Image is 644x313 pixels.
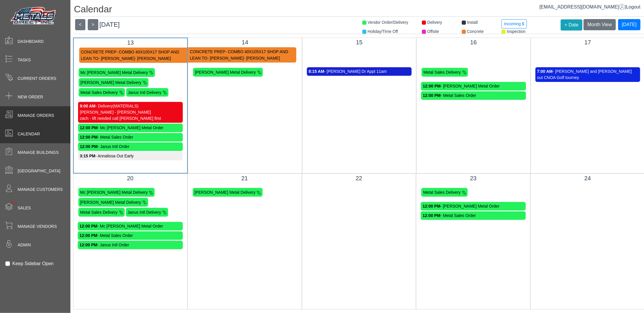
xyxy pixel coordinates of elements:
span: Janus Intl Delivery [128,210,161,215]
div: 15 [307,38,412,47]
span: Logout [626,4,640,9]
strong: 12:00 PM [422,204,440,208]
strong: 12:00 PM [80,224,97,228]
div: - [PERSON_NAME] and [PERSON_NAME] out CNOA Golf tourney [537,68,638,81]
button: + Date [561,19,582,31]
span: • [6,193,21,213]
span: Janus Intl Delivery [128,90,161,95]
span: [PERSON_NAME] Metal Delivery [80,200,141,205]
strong: 3:15 PM [80,154,95,158]
span: Manage Buildings [18,149,59,156]
div: 22 [307,174,412,183]
div: - Mc [PERSON_NAME] Metal Order [80,125,181,131]
div: - [PERSON_NAME] Metal Order [422,203,524,209]
div: | [540,4,640,11]
button: [DATE] [618,19,640,30]
strong: 8:15 AM [309,69,324,74]
span: New Order [18,94,43,100]
strong: 12:00 PM [80,135,98,139]
span: Metal Sales Delivery [423,70,461,75]
div: - Janus Intl Order [80,242,181,248]
span: Install [467,20,478,25]
div: 23 [421,174,526,183]
span: CONCRETE PREP [81,50,116,54]
span: Metal Sales Delivery [80,210,118,215]
div: 20 [78,174,183,183]
span: Mc [PERSON_NAME] Metal Delivery [80,190,148,195]
span: Dashboard [18,38,44,45]
strong: 9:00 AM [80,104,95,108]
div: - [PERSON_NAME] Dr Appt 11am [309,68,410,75]
strong: 7:00 AM [537,69,553,74]
span: Manage Customers [18,186,63,193]
span: - [PERSON_NAME] [244,56,280,60]
div: - Metal Sales Order [423,92,524,99]
div: - [PERSON_NAME] Metal Order [423,83,524,89]
span: - [PERSON_NAME] [207,56,244,60]
span: [DATE] [99,21,120,28]
span: Metal Sales Delivery [423,190,461,195]
span: Concrete [467,29,484,34]
div: 17 [535,38,640,47]
div: 16 [421,38,526,47]
strong: 12:00 PM [422,213,440,218]
span: Tasks [18,57,31,63]
div: - Metal Sales Order [80,134,181,140]
span: [PERSON_NAME] Metal Delivery [195,190,256,195]
span: - COMBO 40X105X17 SHOP AND LEAN TO [190,49,288,60]
div: - Delivery [80,103,181,109]
div: zach - lift needed call [PERSON_NAME] first [80,115,181,122]
strong: 12:00 PM [80,125,98,130]
span: [GEOGRAPHIC_DATA] [18,168,60,174]
span: Calendar [18,131,40,137]
span: Offsite [427,29,439,34]
div: 24 [535,174,640,183]
div: [PERSON_NAME] - [PERSON_NAME] [80,109,181,115]
img: Metals Direct Inc Logo [9,5,59,27]
div: 13 [78,38,183,47]
strong: 12:00 PM [80,233,97,238]
div: 21 [192,174,297,183]
a: [EMAIL_ADDRESS][DOMAIN_NAME] [540,4,625,9]
span: (MATERIALS) [113,104,138,108]
span: Manage Vendors [18,223,57,230]
span: Metal Sales Delivery [80,90,118,95]
span: Month View [587,22,612,27]
span: Current Orders [18,75,56,82]
button: Incoming $ [501,19,527,28]
span: Mc [PERSON_NAME] Metal Delivery [80,70,148,75]
button: > [88,19,98,30]
div: - Metal Sales Order [422,213,524,219]
label: Keep Sidebar Open [12,260,54,267]
strong: 12:00 PM [423,84,441,88]
div: - Janus Intl Order [80,144,181,150]
span: [PERSON_NAME] Metal Delivery [195,70,256,75]
span: Delivery [427,20,442,25]
button: < [75,19,85,30]
div: 14 [192,38,297,47]
span: - [PERSON_NAME] [135,56,171,61]
span: Sales [18,205,31,211]
span: Manage Orders [18,112,54,119]
span: - [PERSON_NAME] [98,56,135,61]
span: - COMBO 40X105X17 SHOP AND LEAN TO [81,50,179,61]
strong: 12:00 PM [80,144,98,149]
span: CONCRETE PREP [190,49,225,54]
h1: Calendar [74,4,644,17]
div: - Metal Sales Order [80,233,181,239]
strong: 12:00 PM [80,243,97,247]
span: Holiday/Time Off [368,29,398,34]
span: [PERSON_NAME] Metal Delivery [80,80,141,85]
span: Vendor Order/Delivery [368,20,408,25]
div: - Mc [PERSON_NAME] Metal Order [80,223,181,229]
strong: 12:00 PM [423,93,441,98]
span: Admin [18,242,31,248]
span: Inspection [507,29,525,34]
button: Month View [584,19,616,30]
div: - Annalissa Out Early [80,153,181,159]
